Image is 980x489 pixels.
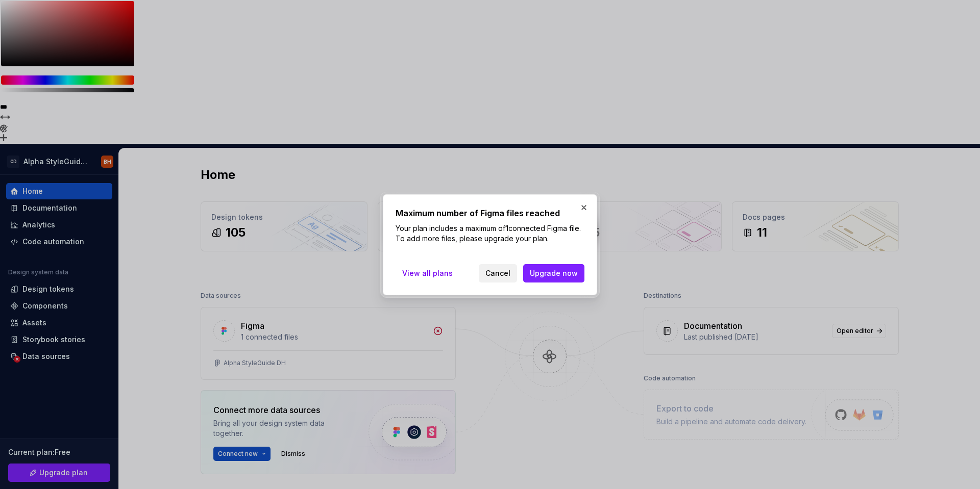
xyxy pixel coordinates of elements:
[402,268,453,278] span: View all plans
[530,268,578,278] span: Upgrade now
[479,264,517,282] button: Cancel
[485,268,510,278] span: Cancel
[396,264,459,282] a: View all plans
[396,207,584,219] h2: Maximum number of Figma files reached
[505,224,508,233] b: 1
[523,264,584,282] button: Upgrade now
[396,223,584,244] p: Your plan includes a maximum of connected Figma file. To add more files, please upgrade your plan.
